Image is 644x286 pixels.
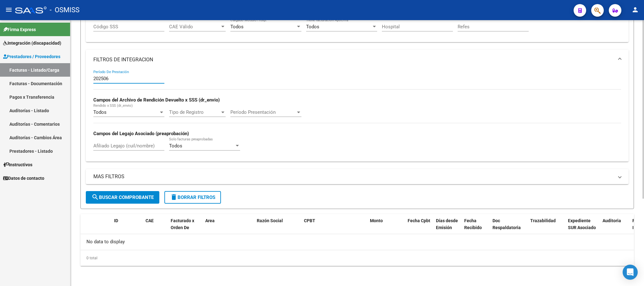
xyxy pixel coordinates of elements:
[93,56,614,63] mat-panel-title: FILTROS DE INTEGRACION
[3,161,32,168] span: Instructivos
[462,214,490,242] datatable-header-cell: Fecha Recibido
[143,214,168,242] datatable-header-cell: CAE
[93,173,614,180] mat-panel-title: MAS FILTROS
[80,234,634,250] div: No data to display
[164,191,221,204] button: Borrar Filtros
[493,218,521,230] span: Doc Respaldatoria
[370,218,383,223] span: Monto
[367,214,405,242] datatable-header-cell: Monto
[146,218,154,223] span: CAE
[257,218,283,223] span: Razón Social
[568,218,596,230] span: Expediente SUR Asociado
[631,6,639,14] mat-icon: person
[91,195,154,200] span: Buscar Comprobante
[112,214,143,242] datatable-header-cell: ID
[93,97,220,103] strong: Campos del Archivo de Rendición Devuelto x SSS (dr_envio)
[433,214,462,242] datatable-header-cell: Días desde Emisión
[171,218,194,230] span: Facturado x Orden De
[169,143,182,149] span: Todos
[86,191,159,204] button: Buscar Comprobante
[405,214,433,242] datatable-header-cell: Fecha Cpbt
[530,218,556,223] span: Trazabilidad
[50,3,80,17] span: - OSMISS
[528,214,565,242] datatable-header-cell: Trazabilidad
[86,50,629,70] mat-expansion-panel-header: FILTROS DE INTEGRACION
[114,218,118,223] span: ID
[490,214,528,242] datatable-header-cell: Doc Respaldatoria
[436,218,458,230] span: Días desde Emisión
[464,218,482,230] span: Fecha Recibido
[3,175,44,182] span: Datos de contacto
[3,40,61,47] span: Integración (discapacidad)
[603,218,621,223] span: Auditoria
[205,218,215,223] span: Area
[169,109,220,115] span: Tipo de Registro
[254,214,301,242] datatable-header-cell: Razón Social
[565,214,600,242] datatable-header-cell: Expediente SUR Asociado
[306,24,319,30] span: Todos
[623,265,638,280] div: Open Intercom Messenger
[168,214,203,242] datatable-header-cell: Facturado x Orden De
[80,250,634,266] div: 0 total
[408,218,430,223] span: Fecha Cpbt
[3,26,36,33] span: Firma Express
[230,109,296,115] span: Período Presentación
[169,24,220,30] span: CAE Válido
[170,193,178,201] mat-icon: delete
[91,193,99,201] mat-icon: search
[5,6,13,14] mat-icon: menu
[230,24,244,30] span: Todos
[170,195,215,200] span: Borrar Filtros
[304,218,315,223] span: CPBT
[203,214,245,242] datatable-header-cell: Area
[86,70,629,161] div: FILTROS DE INTEGRACION
[3,53,60,60] span: Prestadores / Proveedores
[93,109,107,115] span: Todos
[86,169,629,184] mat-expansion-panel-header: MAS FILTROS
[301,214,367,242] datatable-header-cell: CPBT
[600,214,630,242] datatable-header-cell: Auditoria
[93,131,189,136] strong: Campos del Legajo Asociado (preaprobación)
